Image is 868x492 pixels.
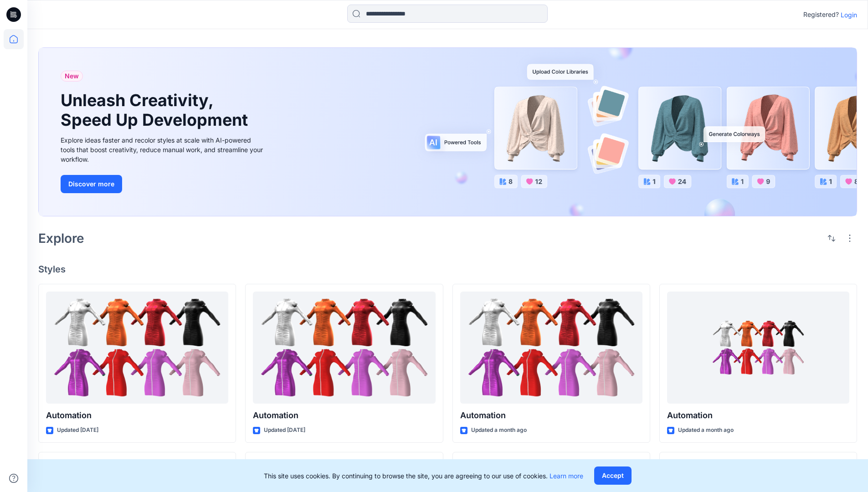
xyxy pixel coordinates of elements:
button: Discover more [61,175,122,193]
p: Automation [46,409,228,422]
p: Login [841,10,857,20]
a: Automation [46,292,228,404]
h4: Styles [38,264,857,275]
p: Automation [460,409,642,422]
span: New [65,71,79,82]
p: This site uses cookies. By continuing to browse the site, you are agreeing to our use of cookies. [264,471,583,481]
a: Automation [253,292,435,404]
p: Updated a month ago [678,425,734,435]
p: Updated [DATE] [264,425,305,435]
h1: Unleash Creativity, Speed Up Development [61,91,252,130]
p: Automation [253,409,435,422]
p: Updated [DATE] [57,425,98,435]
a: Discover more [61,175,266,193]
p: Updated a month ago [471,425,527,435]
a: Automation [667,292,849,404]
a: Automation [460,292,642,404]
p: Automation [667,409,849,422]
p: Registered? [803,9,839,20]
div: Explore ideas faster and recolor styles at scale with AI-powered tools that boost creativity, red... [61,135,266,164]
button: Accept [594,466,632,485]
a: Learn more [550,472,583,480]
h2: Explore [38,231,84,246]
